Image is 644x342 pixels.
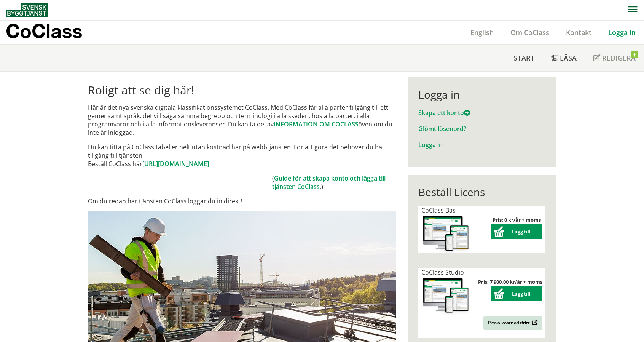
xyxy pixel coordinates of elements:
[502,28,558,37] a: Om CoClass
[418,185,545,198] div: Beställ Licens
[491,290,542,297] a: Lägg till
[421,214,470,253] img: coclass-license.jpg
[493,216,541,223] strong: Pris: 0 kr/år + moms
[560,53,577,62] span: Läsa
[88,197,396,205] p: Om du redan har tjänsten CoClass loggar du in direkt!
[600,28,644,37] a: Logga in
[6,3,48,17] img: Svensk Byggtjänst
[505,45,543,71] a: Start
[418,88,545,101] div: Logga in
[491,224,542,239] button: Lägg till
[88,83,396,97] h1: Roligt att se dig här!
[272,174,396,191] td: ( .)
[491,286,542,301] button: Lägg till
[558,28,600,37] a: Kontakt
[272,174,386,191] a: Guide för att skapa konto och lägga till tjänsten CoClass
[543,45,585,71] a: Läsa
[483,316,542,330] a: Prova kostnadsfritt
[514,53,534,62] span: Start
[418,141,443,149] a: Logga in
[421,206,456,214] span: CoClass Bas
[418,125,466,133] a: Glömt lösenord?
[6,27,82,35] p: CoClass
[491,228,542,235] a: Lägg till
[462,28,502,37] a: English
[88,143,396,168] p: Du kan titta på CoClass tabeller helt utan kostnad här på webbtjänsten. För att göra det behöver ...
[531,320,538,326] img: Outbound.png
[142,160,209,168] a: [URL][DOMAIN_NAME]
[421,268,464,276] span: CoClass Studio
[421,276,470,315] img: coclass-license.jpg
[418,109,470,117] a: Skapa ett konto
[274,120,359,128] a: INFORMATION OM COCLASS
[6,21,99,44] a: CoClass
[478,278,542,285] strong: Pris: 7 900,00 kr/år + moms
[88,103,396,137] p: Här är det nya svenska digitala klassifikationssystemet CoClass. Med CoClass får alla parter till...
